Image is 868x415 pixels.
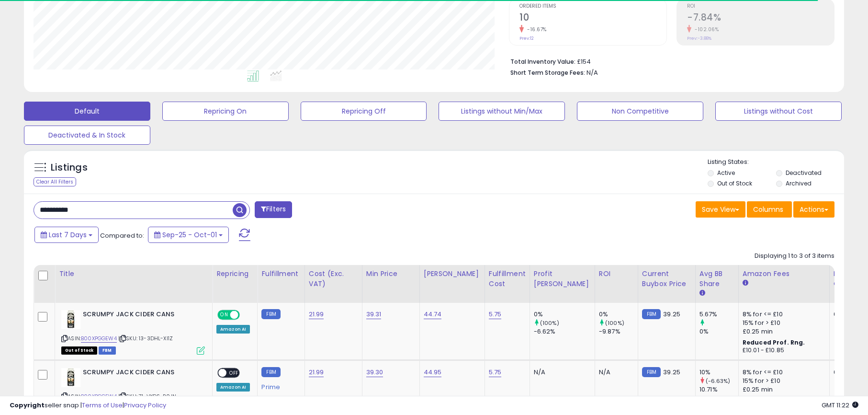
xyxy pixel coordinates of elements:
small: FBM [642,367,661,377]
a: 21.99 [309,368,324,377]
button: Repricing Off [301,102,427,121]
span: OFF [238,311,254,319]
div: 15% for > £10 [743,377,822,385]
span: Sep-25 - Oct-01 [162,230,217,240]
span: 2025-10-10 11:22 GMT [822,401,858,410]
img: 418MIMjxK1L._SL40_.jpg [61,368,80,387]
div: Amazon AI [216,383,250,392]
div: Fulfillable Quantity [834,269,867,289]
div: 0 [834,310,863,319]
div: Displaying 1 to 3 of 3 items [755,252,834,261]
button: Last 7 Days [34,227,99,243]
button: Filters [255,201,292,218]
div: 0% [534,310,595,319]
div: Cost (Exc. VAT) [309,269,358,289]
button: Listings without Cost [715,102,842,121]
div: Amazon Fees [743,269,825,279]
small: Prev: -3.88% [687,35,711,41]
a: Terms of Use [82,401,123,410]
div: ASIN: [61,310,205,354]
span: 39.25 [663,310,680,319]
label: Out of Stock [717,179,752,187]
div: N/A [599,368,631,377]
div: £10.01 - £10.85 [743,346,822,355]
div: 0% [699,327,738,336]
div: 10.71% [699,385,738,394]
p: Listing States: [708,158,844,167]
a: B00XPGGEW4 [81,334,117,343]
div: Min Price [366,269,416,279]
b: SCRUMPY JACK CIDER CANS [83,310,199,322]
div: Prime [261,380,297,391]
div: Repricing [216,269,253,279]
div: N/A [534,368,587,377]
div: £0.25 min [743,385,822,394]
h2: 10 [519,12,666,25]
a: 44.74 [424,310,442,319]
b: SCRUMPY JACK CIDER CANS [83,368,199,380]
small: -102.06% [691,26,719,33]
div: Fulfillment Cost [489,269,526,289]
div: £0.25 min [743,327,822,336]
strong: Copyright [10,401,45,410]
b: Total Inventory Value: [510,58,575,66]
small: Prev: 12 [519,35,534,41]
span: Columns [753,205,783,214]
a: 44.95 [424,368,442,377]
div: Clear All Filters [34,177,76,186]
div: Avg BB Share [699,269,734,289]
div: 8% for <= £10 [743,310,822,319]
div: ROI [599,269,634,279]
span: | SKU: 13-3DHL-XI1Z [118,334,173,342]
div: -6.62% [534,327,595,336]
img: 418MIMjxK1L._SL40_.jpg [61,310,80,329]
button: Actions [793,201,834,218]
small: (100%) [605,319,624,327]
b: Reduced Prof. Rng. [743,338,805,346]
h2: -7.84% [687,12,834,25]
div: -9.87% [599,327,638,336]
div: Profit [PERSON_NAME] [534,269,591,289]
div: Current Buybox Price [642,269,691,289]
div: 10% [699,368,738,377]
div: [PERSON_NAME] [424,269,481,279]
label: Archived [786,179,812,187]
div: Title [59,269,208,279]
span: ON [218,311,230,319]
span: All listings that are currently out of stock and unavailable for purchase on Amazon [61,346,97,355]
button: Listings without Min/Max [439,102,565,121]
button: Save View [696,201,745,218]
button: Non Competitive [577,102,703,121]
a: 5.75 [489,368,502,377]
div: Amazon AI [216,325,250,334]
span: Compared to: [100,231,144,240]
small: Amazon Fees. [743,279,748,288]
a: 21.99 [309,310,324,319]
span: N/A [586,68,598,77]
div: Fulfillment [261,269,300,279]
div: 5.67% [699,310,738,319]
button: Columns [747,201,792,218]
span: Ordered Items [519,4,666,9]
a: 39.31 [366,310,382,319]
label: Active [717,169,735,177]
li: £154 [510,55,827,67]
span: ROI [687,4,834,9]
span: FBM [99,346,116,355]
button: Default [24,102,150,121]
label: Deactivated [786,169,822,177]
div: 8% for <= £10 [743,368,822,377]
b: Short Term Storage Fees: [510,69,585,77]
a: 39.30 [366,368,383,377]
small: FBM [642,309,661,319]
button: Sep-25 - Oct-01 [148,227,229,243]
button: Repricing On [162,102,289,121]
small: FBM [261,309,280,319]
span: Last 7 Days [49,230,87,240]
div: 0% [599,310,638,319]
small: (100%) [540,319,559,327]
h5: Listings [51,161,88,174]
small: FBM [261,367,280,377]
small: Avg BB Share. [699,289,705,298]
small: (-6.63%) [706,377,730,385]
